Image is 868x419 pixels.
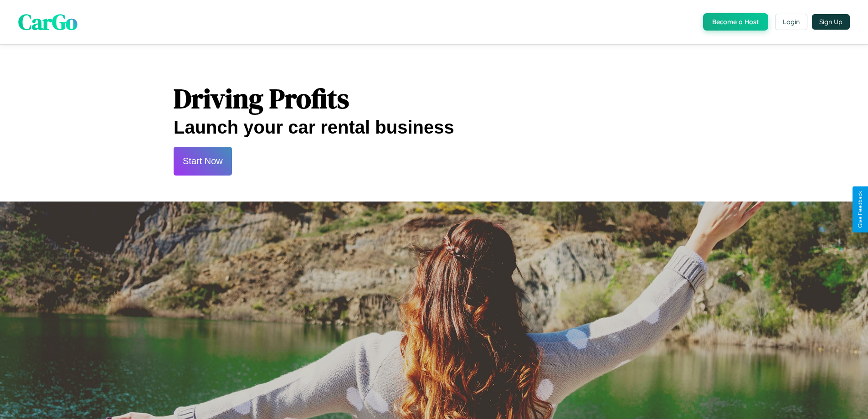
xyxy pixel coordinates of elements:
button: Sign Up [812,14,850,30]
button: Start Now [174,147,232,176]
h2: Launch your car rental business [174,117,694,138]
button: Login [775,14,807,30]
h1: Driving Profits [174,80,694,117]
button: Become a Host [703,13,768,31]
div: Give Feedback [857,191,863,228]
span: CarGo [18,7,77,37]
